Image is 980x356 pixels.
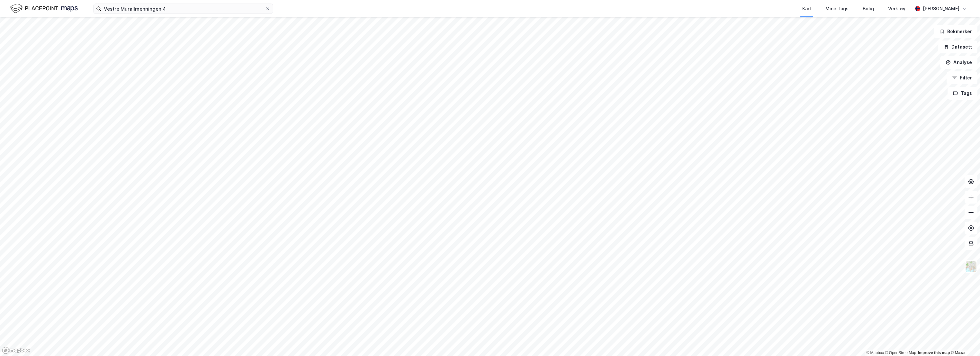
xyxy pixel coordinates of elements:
[923,5,959,13] div: [PERSON_NAME]
[965,260,977,273] img: Z
[825,5,849,13] div: Mine Tags
[802,5,811,13] div: Kart
[101,4,265,14] input: Søk på adresse, matrikkel, gårdeiere, leietakere eller personer
[863,5,874,13] div: Bolig
[948,325,980,356] div: Kontrollprogram for chat
[940,56,977,69] button: Analyse
[938,41,977,53] button: Datasett
[888,5,905,13] div: Verktøy
[934,25,977,38] button: Bokmerker
[866,351,884,355] a: Mapbox
[918,351,950,355] a: Improve this map
[10,3,78,14] img: logo.f888ab2527a4732fd821a326f86c7f29.svg
[948,325,980,356] iframe: Chat Widget
[947,71,977,84] button: Filter
[885,351,916,355] a: OpenStreetMap
[948,87,977,100] button: Tags
[2,347,30,354] a: Mapbox homepage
